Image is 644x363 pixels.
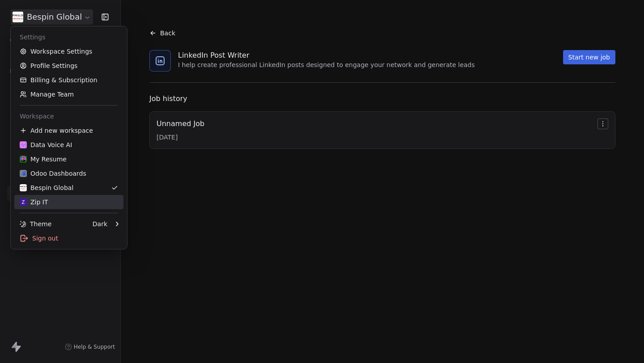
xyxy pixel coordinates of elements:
div: Odoo Dashboards [20,169,86,178]
div: Theme [20,219,51,228]
a: Billing & Subscription [14,73,123,87]
a: Profile Settings [14,59,123,73]
div: Dark [93,219,107,228]
div: Bespin Global [20,183,73,192]
a: Manage Team [14,87,123,101]
div: Settings [14,30,123,44]
div: Sign out [14,231,123,245]
div: My Resume [20,155,67,164]
div: Data Voice AI [20,140,72,149]
span: Z [22,199,25,206]
img: 66ab4aae-17ae-441a-b851-cd300b3af65b.png [20,141,27,148]
a: Workspace Settings [14,44,123,59]
div: Workspace [14,109,123,123]
div: Add new workspace [14,123,123,138]
img: download.png [20,184,27,191]
img: Photoroom-20241204_233951-removebg-preview.png [20,156,27,163]
img: logoo.png [20,170,27,177]
div: Zip IT [20,198,48,207]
